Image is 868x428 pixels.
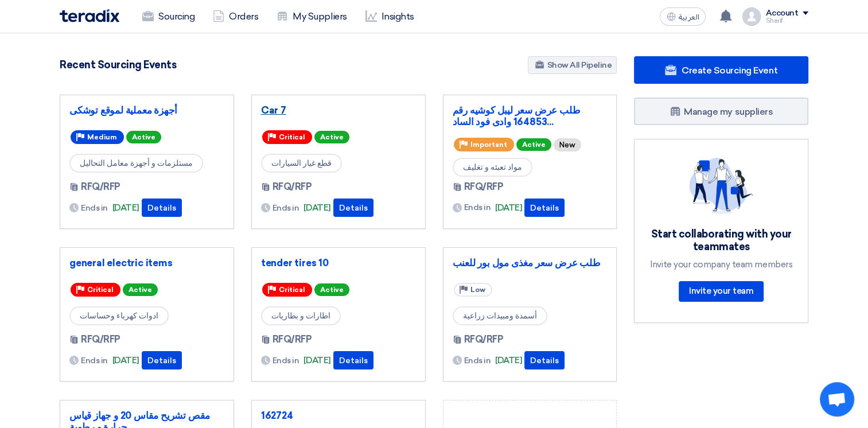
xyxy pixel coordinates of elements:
span: مواد تعبئه و تغليف [453,158,532,177]
span: Critical [279,133,305,141]
span: RFQ/RFP [273,180,312,194]
span: Medium [87,133,117,141]
div: Open chat [820,382,854,417]
span: Critical [279,286,305,294]
img: Teradix logo [60,9,119,22]
span: Create Sourcing Event [682,65,777,76]
span: Ends in [81,202,108,214]
span: ادوات كهرباء وحساسات [69,306,169,325]
span: Low [470,286,485,294]
a: Sourcing [133,4,204,29]
a: طلب عرض سعر مغذى مول بور للعنب [453,257,608,269]
div: Sherif [765,18,808,24]
div: Account [765,9,798,18]
span: اطارات و بطاريات [261,306,341,325]
span: Critical [87,286,114,294]
div: New [554,138,581,151]
span: Active [516,138,551,151]
span: RFQ/RFP [464,180,504,194]
span: [DATE] [112,354,139,367]
button: العربية [660,7,706,26]
a: Insights [356,4,423,29]
div: Invite your company team members [648,259,794,270]
span: [DATE] [112,201,139,215]
a: طلب عرض سعر ليبل كوشيه رقم 164853 وادى فود الساد... [453,104,608,127]
span: Ends in [464,355,491,367]
a: Invite your team [679,281,764,302]
span: Ends in [273,355,299,367]
span: Active [123,283,158,296]
span: أسمدة ومبيدات زراعية [453,306,547,325]
span: قطع غيار السيارات [261,154,342,173]
span: RFQ/RFP [81,180,120,194]
a: tender tires 10 [261,257,416,269]
img: profile_test.png [742,7,761,26]
button: Details [142,351,182,369]
a: 162724 [261,410,416,421]
a: My Suppliers [267,4,356,29]
span: Active [314,283,349,296]
a: Car 7 [261,104,416,116]
span: RFQ/RFP [464,333,504,347]
div: Start collaborating with your teammates [648,228,794,254]
a: Manage my suppliers [634,98,808,125]
span: Ends in [273,202,299,214]
button: Details [333,199,373,217]
a: Orders [204,4,267,29]
button: Details [524,199,565,217]
button: Details [333,351,373,369]
span: RFQ/RFP [81,333,120,347]
span: [DATE] [303,201,330,215]
span: Active [126,131,161,143]
button: Details [524,351,565,369]
span: Ends in [81,355,108,367]
span: RFQ/RFP [273,333,312,347]
span: Active [314,131,349,143]
button: Details [142,199,182,217]
img: invite_your_team.svg [689,158,753,214]
a: أجهزة معملية لموقع توشكى [69,104,224,116]
a: Show All Pipeline [528,56,617,74]
h4: Recent Sourcing Events [60,59,176,71]
span: Ends in [464,201,491,213]
span: [DATE] [495,201,522,215]
a: general electric items [69,257,224,269]
span: [DATE] [495,354,522,367]
span: [DATE] [303,354,330,367]
span: Important [470,141,507,149]
span: مستلزمات و أجهزة معامل التحاليل [69,154,203,173]
span: العربية [678,13,699,21]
